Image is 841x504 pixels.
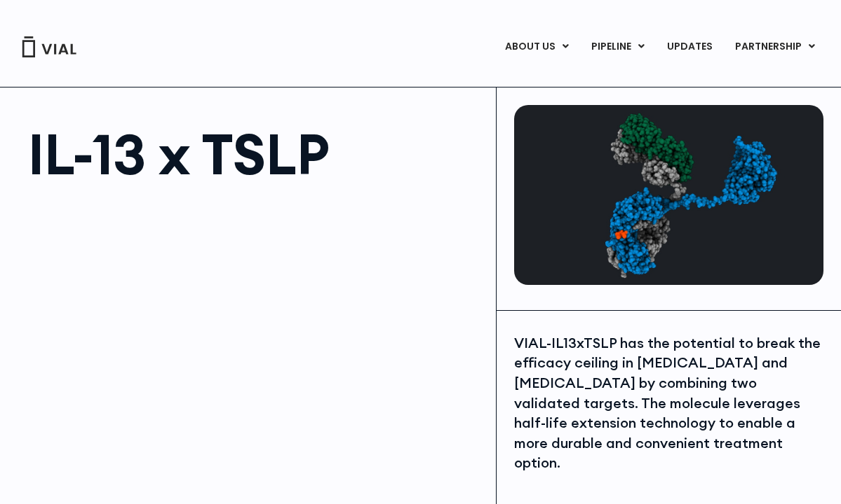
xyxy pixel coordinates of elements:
a: PARTNERSHIPMenu Toggle [724,35,826,59]
a: PIPELINEMenu Toggle [580,35,655,59]
h1: IL-13 x TSLP [28,126,482,182]
a: ABOUT USMenu Toggle [494,35,579,59]
img: Vial Logo [21,36,77,57]
a: UPDATES [656,35,723,59]
div: VIAL-IL13xTSLP has the potential to break the efficacy ceiling in [MEDICAL_DATA] and [MEDICAL_DAT... [514,333,823,473]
